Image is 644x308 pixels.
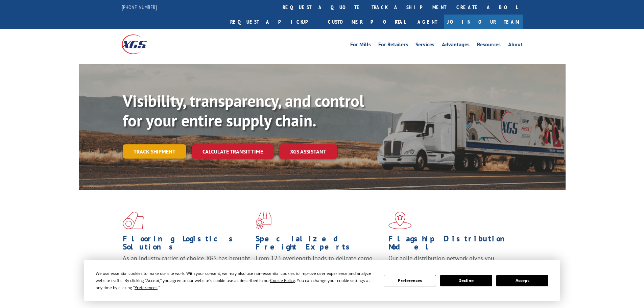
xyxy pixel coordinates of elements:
[135,285,158,290] span: Preferences
[388,212,412,229] img: xgs-icon-flagship-distribution-model-red
[508,42,523,49] a: About
[123,235,251,254] h1: Flooring Logistics Solutions
[256,254,383,284] p: From 123 overlength loads to delicate cargo, our experienced staff knows the best way to move you...
[378,42,408,49] a: For Retailers
[415,42,434,49] a: Services
[442,42,470,49] a: Advantages
[496,275,548,286] button: Accept
[279,144,337,159] a: XGS ASSISTANT
[256,212,271,229] img: xgs-icon-focused-on-flooring-red
[444,15,523,29] a: Join Our Team
[323,15,411,29] a: Customer Portal
[388,254,513,270] span: Our agile distribution network gives you nationwide inventory management on demand.
[477,42,501,49] a: Resources
[388,235,516,254] h1: Flagship Distribution Model
[123,144,186,159] a: Track shipment
[123,212,144,229] img: xgs-icon-total-supply-chain-intelligence-red
[270,278,295,283] span: Cookie Policy
[225,15,323,29] a: Request a pickup
[350,42,371,49] a: For Mills
[84,260,560,301] div: Cookie Consent Prompt
[411,15,444,29] a: Agent
[192,144,274,159] a: Calculate transit time
[96,270,376,291] div: We use essential cookies to make our site work. With your consent, we may also use non-essential ...
[123,254,250,278] span: As an industry carrier of choice, XGS has brought innovation and dedication to flooring logistics...
[440,275,492,286] button: Decline
[123,90,364,131] b: Visibility, transparency, and control for your entire supply chain.
[384,275,436,286] button: Preferences
[256,235,383,254] h1: Specialized Freight Experts
[122,4,157,10] a: [PHONE_NUMBER]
